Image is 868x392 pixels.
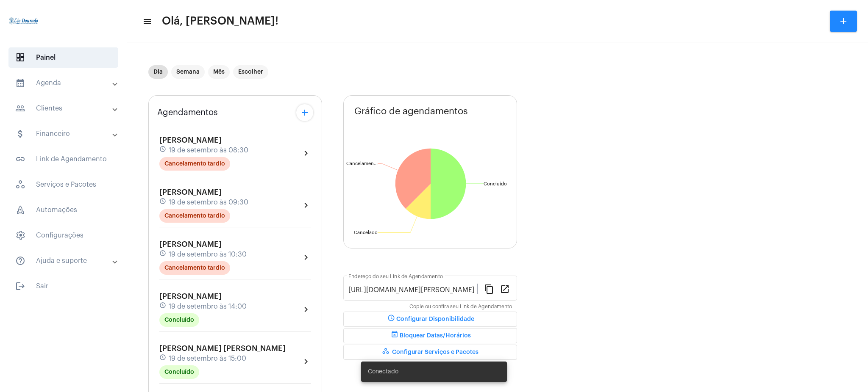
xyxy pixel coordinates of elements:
text: Concluído [484,182,507,186]
mat-chip: Escolher [233,65,268,79]
mat-chip: Mês [208,65,230,79]
span: Automações [8,200,118,220]
span: sidenav icon [15,179,25,190]
span: [PERSON_NAME] [159,293,222,300]
span: [PERSON_NAME] [159,240,222,248]
span: Painel [8,47,118,68]
text: Cancelado [354,230,378,235]
mat-icon: sidenav icon [142,17,151,27]
mat-chip: Cancelamento tardio [159,157,230,171]
span: Agendamentos [157,108,218,117]
span: sidenav icon [15,52,25,63]
span: [PERSON_NAME] [159,136,222,144]
mat-icon: content_copy [484,284,494,294]
mat-chip: Concluído [159,365,199,379]
mat-chip: Cancelamento tardio [159,261,230,275]
span: Sair [8,276,118,296]
mat-icon: add [838,16,849,26]
span: sidenav icon [15,230,25,240]
mat-panel-title: Clientes [15,103,113,113]
mat-icon: chevron_right [301,356,311,367]
mat-icon: sidenav icon [15,256,25,266]
mat-icon: sidenav icon [15,281,25,291]
mat-icon: schedule [159,302,167,311]
mat-icon: schedule [159,198,167,207]
text: Cancelamen... [346,161,378,166]
span: Configurações [8,225,118,246]
button: Bloquear Datas/Horários [343,328,517,343]
span: Configurar Disponibilidade [386,316,474,322]
mat-panel-title: Financeiro [15,129,113,139]
span: Serviços e Pacotes [8,174,118,195]
mat-icon: chevron_right [301,200,311,210]
mat-icon: sidenav icon [15,78,25,88]
mat-icon: sidenav icon [15,129,25,139]
span: 19 de setembro às 10:30 [169,251,247,258]
span: [PERSON_NAME] [159,188,222,196]
mat-hint: Copie ou confira seu Link de Agendamento [409,304,512,310]
span: 19 de setembro às 08:30 [169,146,248,154]
mat-icon: chevron_right [301,148,311,158]
span: Link de Agendamento [8,149,118,169]
span: 19 de setembro às 14:00 [169,303,247,310]
span: Olá, [PERSON_NAME]! [162,14,278,28]
mat-expansion-panel-header: sidenav iconFinanceiro [5,124,127,144]
mat-chip: Dia [148,65,168,79]
mat-chip: Cancelamento tardio [159,209,230,223]
mat-expansion-panel-header: sidenav iconAjuda e suporte [5,251,127,271]
span: Bloquear Datas/Horários [389,333,471,339]
mat-expansion-panel-header: sidenav iconClientes [5,98,127,119]
mat-icon: schedule [159,146,167,155]
input: Link [348,286,477,294]
mat-icon: sidenav icon [15,154,25,164]
mat-icon: chevron_right [301,252,311,262]
mat-expansion-panel-header: sidenav iconAgenda [5,73,127,93]
mat-chip: Concluído [159,313,199,327]
mat-chip: Semana [171,65,205,79]
mat-icon: schedule [386,314,396,324]
button: Configurar Serviços e Pacotes [343,345,517,360]
span: Configurar Serviços e Pacotes [382,349,479,355]
mat-icon: schedule [159,354,167,363]
mat-icon: schedule [159,250,167,259]
span: Conectado [368,367,398,376]
span: [PERSON_NAME] [PERSON_NAME] [159,345,286,352]
button: Configurar Disponibilidade [343,312,517,327]
mat-icon: chevron_right [301,304,311,315]
span: 19 de setembro às 09:30 [169,199,248,206]
span: Gráfico de agendamentos [354,106,468,116]
mat-icon: event_busy [389,331,400,341]
mat-panel-title: Agenda [15,78,113,88]
mat-panel-title: Ajuda e suporte [15,256,113,266]
mat-icon: sidenav icon [15,103,25,113]
span: 19 de setembro às 15:00 [169,355,246,362]
mat-icon: workspaces_outlined [382,347,392,357]
img: 4c910ca3-f26c-c648-53c7-1a2041c6e520.jpg [7,4,41,38]
span: sidenav icon [15,205,25,215]
mat-icon: add [300,108,310,118]
mat-icon: open_in_new [500,284,510,294]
